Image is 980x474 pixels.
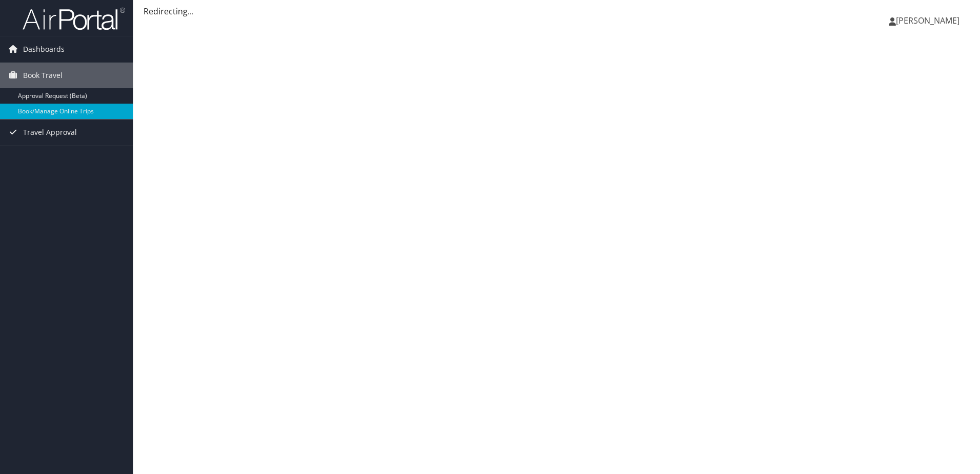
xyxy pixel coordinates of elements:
[23,7,125,31] img: airportal-logo.png
[889,5,970,36] a: [PERSON_NAME]
[23,36,65,62] span: Dashboards
[896,15,959,26] span: [PERSON_NAME]
[23,120,77,145] span: Travel Approval
[144,5,970,17] div: Redirecting...
[23,63,63,88] span: Book Travel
